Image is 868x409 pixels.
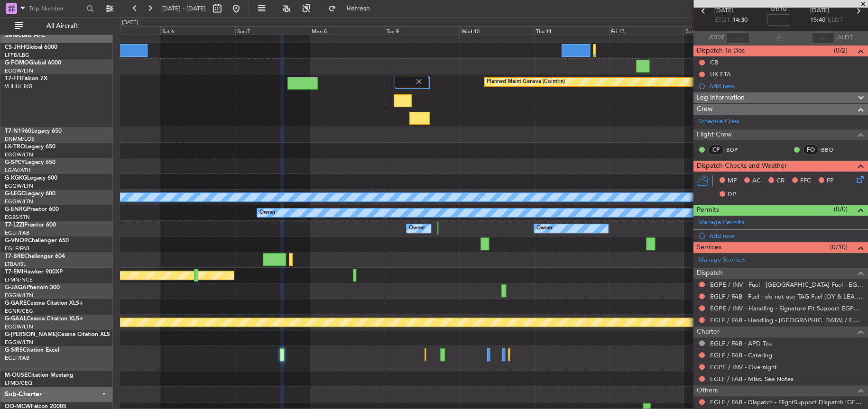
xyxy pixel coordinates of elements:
[5,354,29,362] a: EGLF/FAB
[5,316,83,322] a: G-GAALCessna Citation XLS+
[821,145,842,154] a: BBO
[709,33,724,43] span: ATOT
[837,33,853,43] span: ALDT
[5,76,47,82] a: T7-FFIFalcon 7X
[776,176,785,186] span: CR
[5,160,55,165] a: G-SPCYLegacy 650
[834,45,848,55] span: (0/2)
[5,128,62,134] a: T7-N1960Legacy 650
[5,292,33,299] a: EGGW/LTN
[5,269,23,275] span: T7-EMI
[5,83,33,90] a: VHHH/HKG
[5,191,25,197] span: G-LEGC
[714,6,734,16] span: [DATE]
[697,242,721,253] span: Services
[338,5,378,12] span: Refresh
[5,308,33,315] a: EGNR/CEG
[29,1,83,16] input: Trip Number
[697,104,713,115] span: Crew
[534,26,609,35] div: Thu 11
[5,373,28,378] span: M-OUSE
[810,6,830,16] span: [DATE]
[385,26,460,35] div: Tue 9
[5,160,25,165] span: G-SPCY
[5,254,65,259] a: T7-BREChallenger 604
[5,60,61,66] a: G-FOMOGlobal 6000
[415,77,423,86] img: gray-close.svg
[5,285,27,291] span: G-JAGA
[726,145,748,154] a: BDP
[85,26,160,35] div: Fri 5
[697,45,745,56] span: Dispatch To-Dos
[728,190,736,200] span: DP
[5,316,27,322] span: G-GAAL
[5,245,29,252] a: EGLF/FAB
[409,221,425,236] div: Owner
[25,23,100,29] span: All Aircraft
[5,214,30,221] a: EGSS/STN
[5,52,29,59] a: LFPB/LBG
[5,347,23,353] span: G-SIRS
[122,19,138,27] div: [DATE]
[5,222,24,228] span: T7-LZZI
[727,32,749,44] input: --:--
[536,221,553,236] div: Owner
[827,176,834,186] span: FP
[5,339,33,346] a: EGGW/LTN
[710,58,718,66] div: CB
[714,16,730,25] span: ETOT
[5,269,63,275] a: T7-EMIHawker 900XP
[697,129,732,140] span: Flight Crew
[5,300,83,306] a: G-GARECessna Citation XLS+
[5,238,28,244] span: G-VNOR
[5,191,55,197] a: G-LEGCLegacy 600
[259,206,276,220] div: Owner
[5,175,27,181] span: G-KGKG
[5,323,33,330] a: EGGW/LTN
[697,385,718,396] span: Others
[5,254,24,259] span: T7-BRE
[5,276,33,283] a: LFMN/NCE
[235,26,310,35] div: Sun 7
[5,76,21,82] span: T7-FFI
[5,261,26,268] a: LTBA/ISL
[5,144,25,150] span: LX-TRO
[5,285,60,291] a: G-JAGAPhenom 300
[732,16,748,25] span: 14:30
[160,26,235,35] div: Sat 6
[5,144,55,150] a: LX-TROLegacy 650
[710,292,863,300] a: EGLF / FAB - Fuel - do not use TAG Fuel (OY & LEA only) EGLF / FAB
[5,198,33,205] a: EGGW/LTN
[5,300,27,306] span: G-GARE
[771,5,786,14] span: 01:10
[728,176,737,186] span: MF
[5,45,57,50] a: CS-JHHGlobal 6000
[5,60,29,66] span: G-FOMO
[710,70,731,78] div: UK ETA
[5,347,59,353] a: G-SIRSCitation Excel
[459,26,534,35] div: Wed 10
[161,4,206,13] span: [DATE] - [DATE]
[698,255,746,265] a: Manage Services
[5,373,74,378] a: M-OUSECitation Mustang
[752,176,761,186] span: AC
[324,1,381,16] button: Refresh
[710,351,772,359] a: EGLF / FAB - Catering
[697,161,787,172] span: Dispatch Checks and Weather
[5,207,27,212] span: G-ENRG
[697,205,719,216] span: Permits
[5,332,57,337] span: G-[PERSON_NAME]
[800,176,811,186] span: FFC
[5,380,32,387] a: LFMD/CEQ
[5,45,25,50] span: CS-JHH
[5,182,33,190] a: EGGW/LTN
[5,128,31,134] span: T7-N1960
[5,229,29,236] a: EGLF/FAB
[710,339,772,347] a: EGLF / FAB - APD Tax
[697,92,745,103] span: Leg Information
[828,16,843,25] span: ELDT
[698,117,739,127] a: Schedule Crew
[10,18,103,34] button: All Aircraft
[310,26,385,35] div: Mon 8
[834,204,848,214] span: (0/0)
